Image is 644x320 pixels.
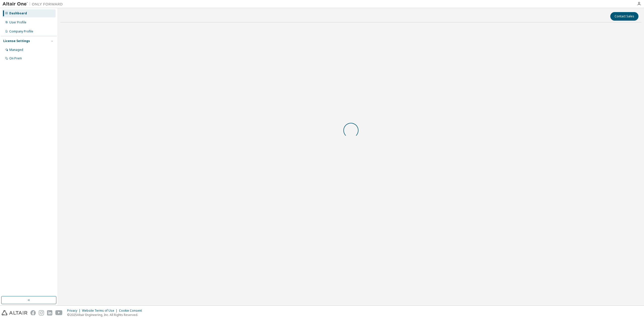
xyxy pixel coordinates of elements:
img: instagram.svg [39,310,44,315]
div: On Prem [9,56,22,60]
div: Website Terms of Use [82,309,119,313]
div: Managed [9,48,23,52]
button: Contact Sales [610,12,638,21]
p: © 2025 Altair Engineering, Inc. All Rights Reserved. [67,313,145,317]
div: License Settings [3,39,30,43]
div: Dashboard [9,11,27,15]
img: youtube.svg [55,310,63,315]
img: facebook.svg [30,310,36,315]
div: Privacy [67,309,82,313]
img: Altair One [3,2,65,7]
img: linkedin.svg [47,310,52,315]
img: altair_logo.svg [2,310,27,315]
div: User Profile [9,20,26,24]
div: Company Profile [9,29,33,33]
div: Cookie Consent [119,309,145,313]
